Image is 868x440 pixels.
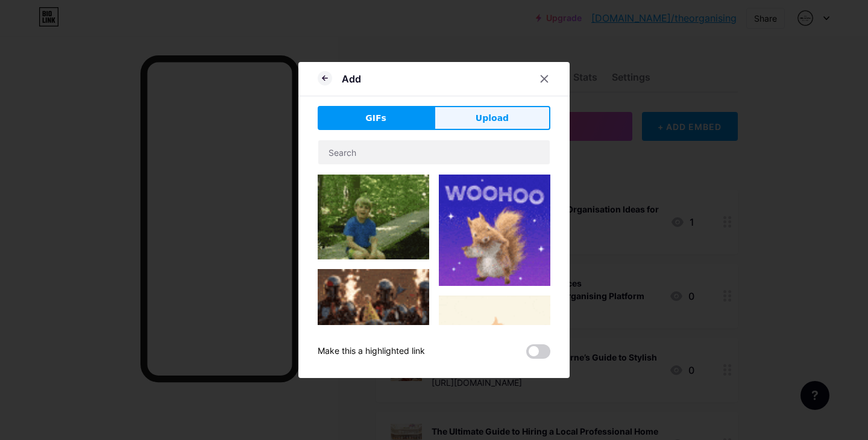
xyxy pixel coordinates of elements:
[365,112,386,125] span: GIFs
[318,106,434,130] button: GIFs
[439,175,550,286] img: Gihpy
[476,112,509,125] span: Upload
[318,140,550,164] input: Search
[318,344,425,359] div: Make this a highlighted link
[434,106,550,130] button: Upload
[318,175,429,259] img: Gihpy
[439,296,550,407] img: Gihpy
[342,72,361,86] div: Add
[318,269,429,380] img: Gihpy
